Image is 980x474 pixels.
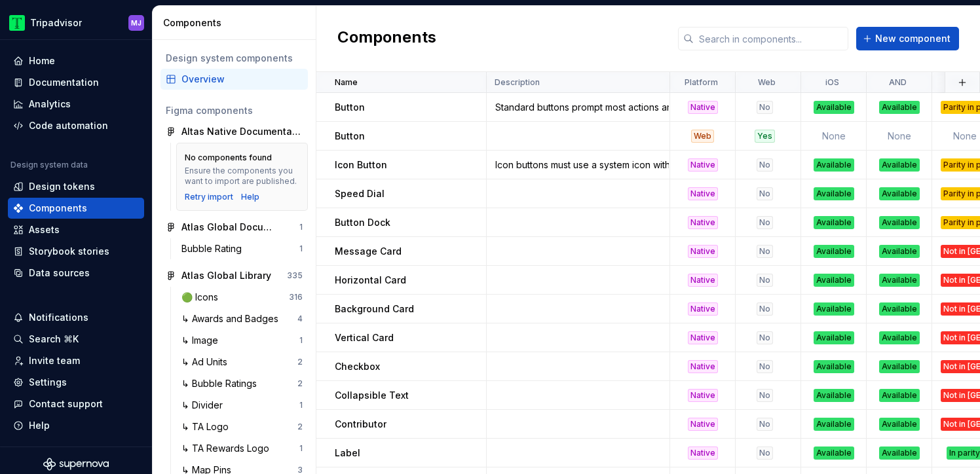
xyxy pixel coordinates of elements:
div: Available [814,302,854,316]
a: Overview [160,69,308,90]
div: Native [688,158,718,172]
div: 2 [297,357,303,367]
a: ↳ TA Logo2 [176,416,308,437]
p: Icon Button [335,158,387,172]
button: Retry import [185,192,233,202]
a: Atlas Global Documentation1 [160,217,308,238]
div: Available [879,245,920,258]
div: ↳ TA Logo [181,420,234,433]
div: ↳ Image [181,334,223,347]
a: ↳ Image1 [176,330,308,351]
div: Yes [755,130,775,143]
div: 1 [299,244,303,254]
div: Icon buttons must use a system icon with a clear meaning. The meaning of the icon should be clear... [487,158,669,172]
div: Native [688,302,718,316]
input: Search in components... [694,27,848,50]
button: Search ⌘K [8,329,144,350]
div: Components [163,16,311,29]
div: Available [814,187,854,200]
div: ↳ Ad Units [181,355,233,369]
p: Button Dock [335,216,390,229]
p: Background Card [335,302,414,316]
div: Available [879,418,920,431]
div: Search ⌘K [29,333,79,346]
div: No [757,418,773,431]
div: Native [688,389,718,402]
div: Native [688,274,718,287]
div: 1 [299,400,303,410]
div: Available [814,418,854,431]
a: Bubble Rating1 [176,238,308,259]
div: Native [688,360,718,373]
td: None [801,122,867,151]
p: Vertical Card [335,331,394,344]
div: Standard buttons prompt most actions and communicate actions that users can take. [487,101,669,114]
div: 1 [299,335,303,346]
p: Button [335,101,365,114]
div: Available [814,331,854,344]
div: Data sources [29,266,90,280]
a: Home [8,50,144,71]
div: No [757,302,773,316]
div: 2 [297,378,303,389]
span: New component [875,32,951,45]
svg: Supernova Logo [43,458,109,471]
div: Available [879,331,920,344]
p: Collapsible Text [335,389,409,402]
div: No [757,187,773,200]
div: Available [814,216,854,229]
p: Name [335,77,358,88]
div: No [757,101,773,114]
div: Available [814,389,854,402]
div: Available [879,389,920,402]
a: Invite team [8,350,144,371]
button: New component [856,27,959,50]
div: 335 [287,270,303,281]
a: Settings [8,372,144,393]
div: Overview [181,73,303,86]
div: Native [688,101,718,114]
div: ↳ Awards and Badges [181,312,284,325]
div: Native [688,245,718,258]
div: Available [879,216,920,229]
a: Altas Native Documentation [160,121,308,142]
div: Available [879,101,920,114]
div: Available [879,274,920,287]
p: Checkbox [335,360,380,373]
div: Contact support [29,397,103,410]
div: MJ [131,18,141,28]
a: Code automation [8,115,144,136]
a: Design tokens [8,176,144,197]
div: No [757,216,773,229]
div: No [757,331,773,344]
div: Figma components [166,104,303,117]
div: 4 [297,314,303,324]
div: Help [241,192,259,202]
td: None [867,122,932,151]
a: ↳ TA Rewards Logo1 [176,438,308,459]
div: Tripadvisor [30,16,82,29]
a: Data sources [8,263,144,283]
div: 🟢 Icons [181,291,223,304]
button: Contact support [8,393,144,414]
div: Code automation [29,119,108,132]
div: ↳ TA Rewards Logo [181,442,274,455]
p: Description [495,77,540,88]
div: Design system data [10,160,88,170]
a: Documentation [8,72,144,93]
div: No [757,389,773,402]
div: Altas Native Documentation [181,125,303,138]
a: ↳ Ad Units2 [176,352,308,373]
p: Horizontal Card [335,274,406,287]
div: No [757,360,773,373]
div: Home [29,54,55,67]
button: TripadvisorMJ [3,9,149,37]
div: 1 [299,443,303,454]
div: Native [688,418,718,431]
div: Help [29,419,50,432]
div: Design system components [166,52,303,65]
div: Available [879,158,920,172]
h2: Components [337,27,436,50]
